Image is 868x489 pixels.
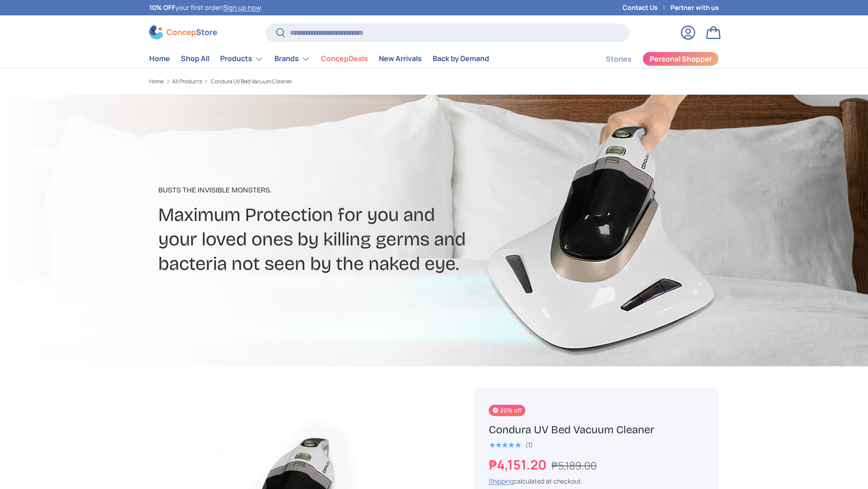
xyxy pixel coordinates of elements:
[149,77,451,86] nav: Breadcrumbs
[552,458,597,473] s: ₱5,189.00
[489,439,533,449] a: 5.0 out of 5.0 stars (1)
[149,3,175,12] strong: 10% OFF
[642,52,719,66] a: Personal Shopper
[489,455,549,474] strong: ₱4,151.20
[650,55,712,62] span: Personal Shopper
[215,50,269,68] summary: Products
[433,50,489,67] a: Back by Demand
[158,185,505,196] p: Busts The Invisible Monsters​.
[489,423,703,437] h1: Condura UV Bed Vacuum Cleaner
[223,3,260,12] a: Sign up now
[489,476,703,486] div: calculated at checkout.
[489,405,525,416] span: 20% off
[584,50,719,68] nav: Secondary
[274,50,310,68] a: Brands
[379,50,422,67] a: New Arrivals
[158,203,505,276] h2: Maximum Protection for you and your loved ones by killing germs and bacteria not seen by the nake...
[220,50,264,68] a: Products
[149,3,262,13] p: your first order! .
[149,25,217,39] img: ConcepStore
[321,50,368,67] a: ConcepDeals
[269,50,316,68] summary: Brands
[149,50,489,68] nav: Primary
[149,50,170,67] a: Home
[149,79,164,84] a: Home
[172,79,202,84] a: All Products
[606,50,632,68] a: Stories
[181,50,209,67] a: Shop All
[489,441,521,449] div: 5.0 out of 5.0 stars
[525,441,533,448] div: (1)
[489,477,514,485] a: Shipping
[623,3,670,13] a: Contact Us
[670,3,719,13] a: Partner with us
[489,441,521,450] span: ★★★★★
[211,79,292,84] a: Condura UV Bed Vacuum Cleaner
